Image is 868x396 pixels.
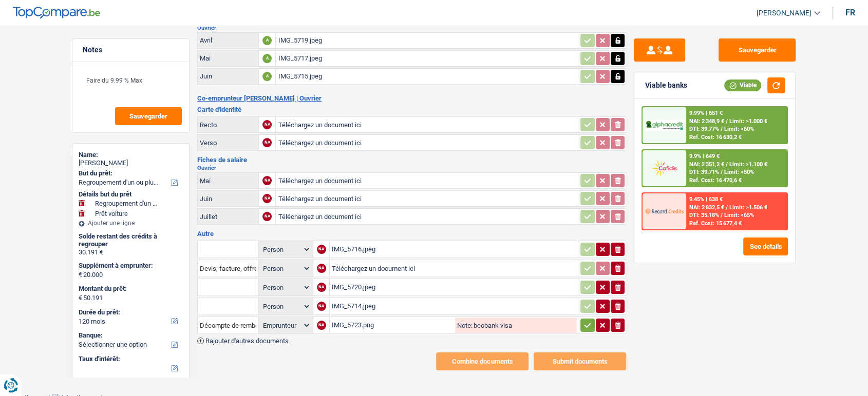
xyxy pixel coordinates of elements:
[317,245,326,254] div: NA
[845,8,855,17] div: fr
[13,7,100,19] img: TopCompare Logo
[200,54,256,62] div: Mai
[689,169,719,175] span: DTI: 39.71%
[200,36,256,44] div: Avril
[79,308,181,316] label: Durée du prêt:
[719,38,796,62] button: Sauvegarder
[197,338,289,344] button: Rajouter d'autres documents
[317,264,326,273] div: NA
[689,126,719,132] span: DTI: 39.77%
[262,72,272,81] div: A
[689,177,742,184] div: Ref. Cost: 16 470,6 €
[278,51,577,66] div: IMG_5717.jpeg
[455,322,473,329] label: Note:
[689,220,742,227] div: Ref. Cost: 15 677,4 €
[79,169,181,177] label: But du prêt:
[645,120,683,131] img: AlphaCredit
[79,151,183,159] div: Name:
[721,212,723,219] span: /
[743,237,788,255] button: See details
[79,294,82,302] span: €
[724,80,761,91] div: Viable
[262,176,272,185] div: NA
[79,262,181,270] label: Supplément à emprunter:
[689,204,724,211] span: NAI: 2 832,5 €
[197,156,626,163] h3: Fiches de salaire
[726,118,728,125] span: /
[83,46,179,54] h5: Notes
[200,213,256,221] div: Juillet
[262,120,272,129] div: NA
[689,212,719,219] span: DTI: 35.18%
[729,204,767,211] span: Limit: >1.506 €
[200,121,256,129] div: Recto
[79,270,82,279] span: €
[200,139,256,147] div: Verso
[689,110,723,116] div: 9.99% | 651 €
[726,204,728,211] span: /
[724,212,754,219] span: Limit: <65%
[262,138,272,147] div: NA
[689,196,723,203] div: 9.45% | 638 €
[689,118,724,125] span: NAI: 2 348,9 €
[79,159,183,167] div: [PERSON_NAME]
[79,190,183,199] div: Détails but du prêt
[79,285,181,293] label: Montant du prêt:
[748,5,820,22] a: [PERSON_NAME]
[79,355,181,363] label: Taux d'intérêt:
[200,195,256,203] div: Juin
[129,113,167,120] span: Sauvegarder
[317,302,326,311] div: NA
[332,299,577,314] div: IMG_5714.jpeg
[278,69,577,84] div: IMG_5715.jpeg
[757,9,812,17] span: [PERSON_NAME]
[332,280,577,295] div: IMG_5720.jpeg
[197,106,626,113] h3: Carte d'identité
[724,126,754,132] span: Limit: <60%
[689,161,724,168] span: NAI: 2 351,2 €
[645,81,687,90] div: Viable banks
[79,331,181,340] label: Banque:
[729,161,767,168] span: Limit: >1.100 €
[689,134,742,141] div: Ref. Cost: 16 630,2 €
[262,194,272,203] div: NA
[197,165,626,171] h2: Ouvrier
[262,212,272,221] div: NA
[721,169,723,175] span: /
[205,338,289,344] span: Rajouter d'autres documents
[332,318,453,333] div: IMG_5723.png
[79,220,183,227] div: Ajouter une ligne
[278,33,577,48] div: IMG_5719.jpeg
[689,153,720,160] div: 9.9% | 649 €
[200,72,256,80] div: Juin
[534,352,626,370] button: Submit documents
[197,230,626,237] h3: Autre
[645,159,683,177] img: Cofidis
[436,352,529,370] button: Combine documents
[317,283,326,292] div: NA
[197,25,626,31] h2: Ouvrier
[726,161,728,168] span: /
[724,169,754,175] span: Limit: <50%
[79,248,183,256] div: 30.191 €
[729,118,767,125] span: Limit: >1.000 €
[79,232,183,248] div: Solde restant des crédits à regrouper
[262,36,272,45] div: A
[721,126,723,132] span: /
[332,242,577,257] div: IMG_5716.jpeg
[262,54,272,63] div: A
[115,107,182,125] button: Sauvegarder
[317,321,326,330] div: NA
[645,202,683,221] img: Record Credits
[197,94,626,103] h2: Co-emprunteur [PERSON_NAME] | Ouvrier
[200,177,256,185] div: Mai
